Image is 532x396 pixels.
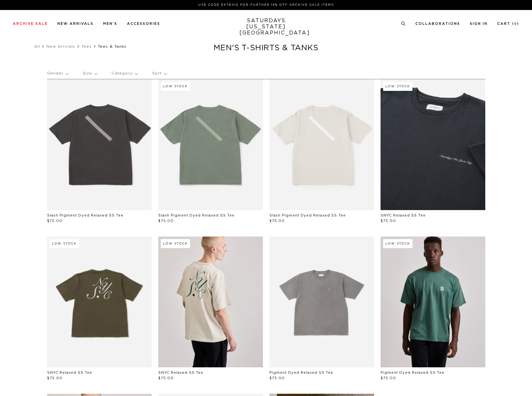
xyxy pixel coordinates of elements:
p: Gender [47,66,68,81]
a: Tees [82,44,92,48]
p: Sort [152,66,167,81]
div: Low Stock [383,239,412,248]
p: Use Code EXTRA15 for Further 15% Off Archive Sale Items [15,3,517,7]
span: $75.00 [269,219,285,223]
a: Men's [103,22,117,25]
a: New Arrivals [46,44,75,48]
a: All [34,44,40,48]
a: SATURDAYS[US_STATE][GEOGRAPHIC_DATA] [239,18,293,36]
p: Size [83,66,97,81]
span: $75.00 [269,376,285,380]
div: Low Stock [161,239,190,248]
a: SNYC Relaxed SS Tee [158,371,203,374]
small: 0 [514,23,517,25]
span: $75.00 [47,219,63,223]
p: Category [111,66,138,81]
a: SNYC Relaxed SS Tee [47,371,92,374]
a: Archive Sale [13,22,48,25]
div: Low Stock [50,239,79,248]
a: Accessories [127,22,160,25]
a: Pigment Dyed Relaxed SS Tee [381,371,444,374]
span: $75.00 [381,376,396,380]
a: Sign In [470,22,488,25]
a: SNYC Relaxed SS Tee [381,214,426,217]
span: Tees & Tanks [98,44,127,48]
a: Slash Pigment Dyed Relaxed SS Tee [158,214,235,217]
a: Pigment Dyed Relaxed SS Tee [269,371,333,374]
div: Low Stock [383,82,412,91]
span: $75.00 [158,376,174,380]
div: Low Stock [161,82,190,91]
a: Collaborations [415,22,460,25]
span: $75.00 [381,219,396,223]
a: Cart (0) [497,22,519,25]
a: New Arrivals [57,22,93,25]
span: $75.00 [158,219,174,223]
a: Slash Pigment Dyed Relaxed SS Tee [269,214,346,217]
a: Slash Pigment Dyed Relaxed SS Tee [47,214,123,217]
span: $75.00 [47,376,63,380]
